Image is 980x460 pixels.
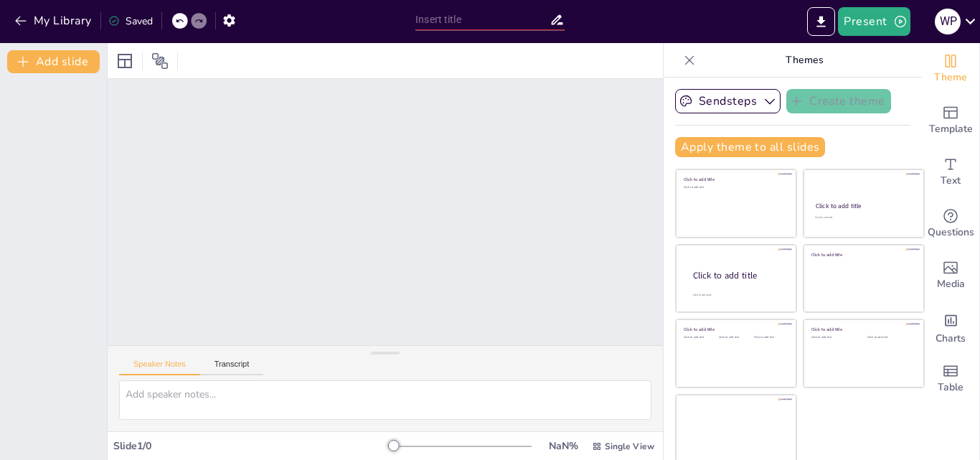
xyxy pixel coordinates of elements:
[807,7,835,36] button: Export to PowerPoint
[816,202,911,210] div: Click to add title
[113,439,394,453] div: Slide 1 / 0
[684,186,786,189] div: Click to add text
[938,380,963,395] span: Table
[867,336,913,339] div: Click to add text
[675,89,781,113] button: Sendsteps
[934,70,967,85] span: Theme
[684,177,786,182] div: Click to add title
[693,294,783,297] div: Click to add body
[693,270,785,282] div: Click to add title
[922,198,979,250] div: Get real-time input from your audience
[684,336,716,339] div: Click to add text
[546,439,580,453] div: NaN %
[922,353,979,405] div: Add a table
[811,336,857,339] div: Click to add text
[815,216,910,220] div: Click to add text
[936,331,966,347] span: Charts
[922,301,979,353] div: Add charts and graphs
[935,9,961,34] div: W p
[922,250,979,301] div: Add images, graphics, shapes or video
[929,121,973,137] span: Template
[119,360,200,375] button: Speaker Notes
[11,9,98,32] button: My Library
[811,327,914,332] div: Click to add title
[415,9,550,30] input: Insert title
[701,43,908,78] p: Themes
[151,52,169,70] span: Position
[937,276,965,292] span: Media
[200,360,264,375] button: Transcript
[684,327,786,332] div: Click to add title
[108,14,153,28] div: Saved
[786,89,891,113] button: Create theme
[941,173,961,189] span: Text
[605,441,654,452] span: Single View
[113,50,136,72] div: Layout
[838,7,910,36] button: Present
[922,146,979,198] div: Add text boxes
[7,50,100,73] button: Add slide
[811,251,914,257] div: Click to add title
[922,95,979,146] div: Add ready made slides
[675,137,825,157] button: Apply theme to all slides
[928,225,974,240] span: Questions
[754,336,786,339] div: Click to add text
[935,7,961,36] button: W p
[719,336,751,339] div: Click to add text
[922,43,979,95] div: Change the overall theme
